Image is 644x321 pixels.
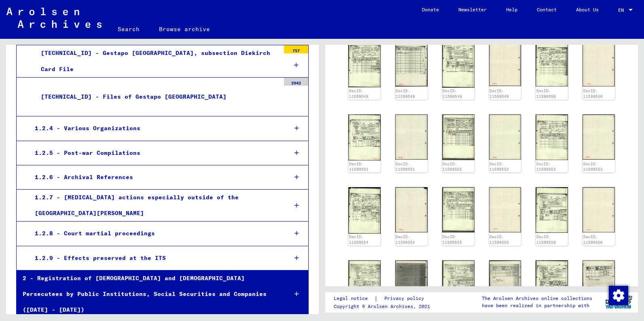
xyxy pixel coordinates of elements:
[536,41,568,87] img: 001.jpg
[442,260,475,306] img: 001.jpg
[6,8,102,28] img: Arolsen_neg.svg
[618,7,624,13] mat-select-trigger: EN
[489,114,521,160] img: 002.jpg
[17,270,281,318] div: 2 - Registration of [DEMOGRAPHIC_DATA] and [DEMOGRAPHIC_DATA] Persecutees by Public Institutions,...
[442,114,475,160] img: 001.jpg
[349,89,369,99] a: DocID: 11599548
[536,260,568,306] img: 001.jpg
[334,294,374,303] a: Legal notice
[29,120,281,136] div: 1.2.4 - Various Organizations
[378,294,434,303] a: Privacy policy
[35,89,280,105] div: [TECHNICAL_ID] - Files of Gestapo [GEOGRAPHIC_DATA]
[348,41,381,87] img: 001.jpg
[395,187,428,232] img: 002.jpg
[442,41,475,88] img: 001.jpg
[442,187,475,232] img: 001.jpg
[443,162,462,172] a: DocID: 11599552
[29,169,281,185] div: 1.2.6 - Archival References
[334,294,434,303] div: |
[443,89,462,99] a: DocID: 11599549
[489,89,509,99] a: DocID: 11599549
[349,234,369,245] a: DocID: 11599554
[482,295,592,302] p: The Arolsen Archives online collections
[348,114,381,160] img: 001.jpg
[349,162,369,172] a: DocID: 11599551
[583,234,603,245] a: DocID: 11599556
[396,162,415,172] a: DocID: 11599551
[334,303,434,310] p: Copyright © Arolsen Archives, 2021
[489,234,509,245] a: DocID: 11599555
[583,187,615,232] img: 002.jpg
[482,302,592,309] p: have been realized in partnership with
[609,286,628,305] img: Change consent
[489,260,521,305] img: 002.jpg
[443,234,462,245] a: DocID: 11599555
[583,89,603,99] a: DocID: 11599550
[284,78,308,86] div: 2942
[396,234,415,245] a: DocID: 11599554
[35,45,280,77] div: [TECHNICAL_ID] - Gestapo [GEOGRAPHIC_DATA], subsection Diekirch Card File
[583,41,615,87] img: 002.jpg
[583,114,615,160] img: 002.jpg
[489,187,521,232] img: 002.jpg
[536,89,556,99] a: DocID: 11599550
[395,260,428,306] img: 002.jpg
[29,250,281,266] div: 1.2.9 - Effects preserved at the ITS
[284,45,308,53] div: 757
[348,187,381,233] img: 001.jpg
[536,162,556,172] a: DocID: 11599553
[395,41,428,87] img: 002.jpg
[149,19,220,39] a: Browse archive
[29,145,281,161] div: 1.2.5 - Post-war Compilations
[583,260,615,305] img: 002.jpg
[604,292,634,312] img: yv_logo.png
[536,187,568,233] img: 001.jpg
[108,19,149,39] a: Search
[489,41,521,86] img: 002.jpg
[395,114,428,160] img: 002.jpg
[583,162,603,172] a: DocID: 11599553
[29,190,281,221] div: 1.2.7 - [MEDICAL_DATA] actions especially outside of the [GEOGRAPHIC_DATA][PERSON_NAME]
[29,226,281,241] div: 1.2.8 - Court martial proceedings
[536,114,568,160] img: 001.jpg
[536,234,556,245] a: DocID: 11599556
[396,89,415,99] a: DocID: 11599548
[348,260,381,305] img: 001.jpg
[489,162,509,172] a: DocID: 11599552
